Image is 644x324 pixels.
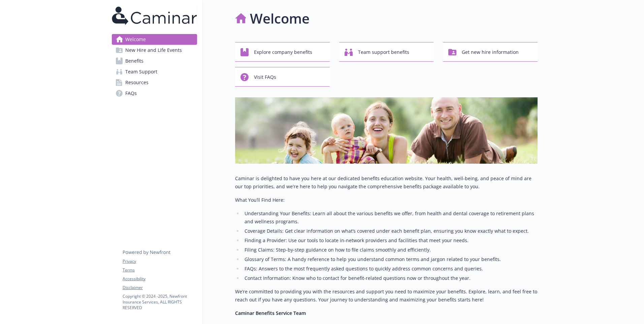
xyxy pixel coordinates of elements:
span: Welcome [125,34,146,45]
p: Copyright © 2024 - 2025 , Newfront Insurance Services, ALL RIGHTS RESERVED [123,293,197,311]
h1: Welcome [250,8,310,29]
li: Filing Claims: Step-by-step guidance on how to file claims smoothly and efficiently. [243,246,538,254]
a: Terms [123,267,197,273]
span: Visit FAQs [254,71,276,84]
button: Visit FAQs [235,67,330,87]
button: Get new hire information [443,42,538,62]
p: Caminar is delighted to have you here at our dedicated benefits education website. Your health, w... [235,174,538,191]
a: Benefits [112,56,197,66]
span: Benefits [125,56,143,66]
a: Privacy [123,258,197,264]
span: New Hire and Life Events [125,45,182,56]
img: overview page banner [235,97,538,164]
li: Glossary of Terms: A handy reference to help you understand common terms and jargon related to yo... [243,255,538,263]
span: Get new hire information [462,46,519,59]
p: What You’ll Find Here: [235,196,538,204]
a: Team Support [112,66,197,77]
li: Coverage Details: Get clear information on what’s covered under each benefit plan, ensuring you k... [243,227,538,235]
a: New Hire and Life Events [112,45,197,56]
li: Finding a Provider: Use our tools to locate in-network providers and facilities that meet your ne... [243,236,538,245]
a: Accessibility [123,276,197,282]
li: Contact Information: Know who to contact for benefit-related questions now or throughout the year. [243,274,538,282]
a: Disclaimer [123,285,197,291]
button: Explore company benefits [235,42,330,62]
button: Team support benefits [339,42,434,62]
span: Explore company benefits [254,46,312,59]
a: Resources [112,77,197,88]
a: FAQs [112,88,197,99]
strong: Caminar Benefits Service Team [235,310,306,316]
a: Welcome [112,34,197,45]
li: Understanding Your Benefits: Learn all about the various benefits we offer, from health and denta... [243,209,538,226]
span: Team support benefits [358,46,409,59]
li: FAQs: Answers to the most frequently asked questions to quickly address common concerns and queries. [243,265,538,273]
p: We’re committed to providing you with the resources and support you need to maximize your benefit... [235,288,538,304]
span: FAQs [125,88,137,99]
span: Resources [125,77,149,88]
span: Team Support [125,66,157,77]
